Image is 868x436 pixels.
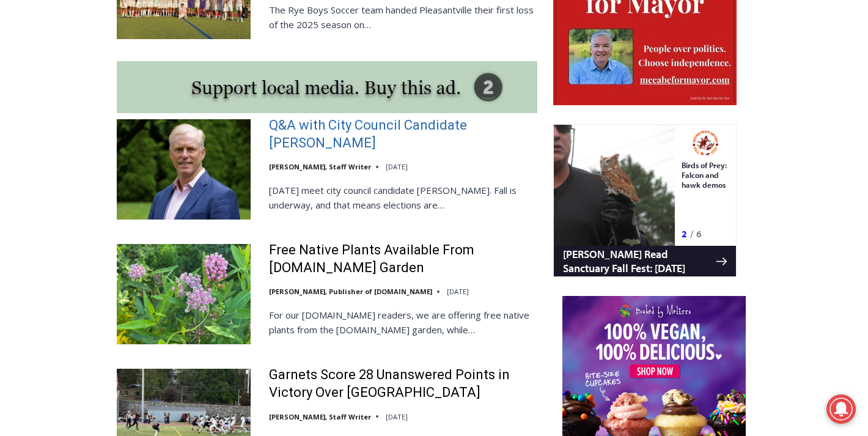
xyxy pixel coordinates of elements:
[269,117,537,152] a: Q&A with City Council Candidate [PERSON_NAME]
[117,61,537,113] img: support local media, buy this ad
[128,103,134,116] div: 2
[117,119,251,220] img: Q&A with City Council Candidate James Ward
[447,287,469,296] time: [DATE]
[143,103,149,116] div: 6
[309,1,578,119] div: "[PERSON_NAME] and I covered the [DATE] Parade, which was a really eye opening experience as I ha...
[386,412,408,421] time: [DATE]
[269,242,537,276] a: Free Native Plants Available From [DOMAIN_NAME] Garden
[294,119,592,152] a: Intern @ [DOMAIN_NAME]
[269,308,537,337] p: For our [DOMAIN_NAME] readers, we are offering free native plants from the [DOMAIN_NAME] garden, ...
[10,123,163,151] h4: [PERSON_NAME] Read Sanctuary Fall Fest: [DATE]
[269,366,537,401] a: Garnets Score 28 Unanswered Points in Victory Over [GEOGRAPHIC_DATA]
[269,287,432,296] a: [PERSON_NAME], Publisher of [DOMAIN_NAME]
[128,36,177,100] div: Birds of Prey: Falcon and hawk demos
[269,412,371,421] a: [PERSON_NAME], Staff Writer
[320,122,567,149] span: Intern @ [DOMAIN_NAME]
[269,162,371,171] a: [PERSON_NAME], Staff Writer
[269,183,537,212] p: [DATE] meet city council candidate [PERSON_NAME]. Fall is underway, and that means elections are…
[386,162,408,171] time: [DATE]
[269,2,537,32] p: The Rye Boys Soccer team handed Pleasantville their first loss of the 2025 season on…
[117,244,251,344] img: Free Native Plants Available From MyRye.com Garden
[1,122,183,152] a: [PERSON_NAME] Read Sanctuary Fall Fest: [DATE]
[137,103,140,116] div: /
